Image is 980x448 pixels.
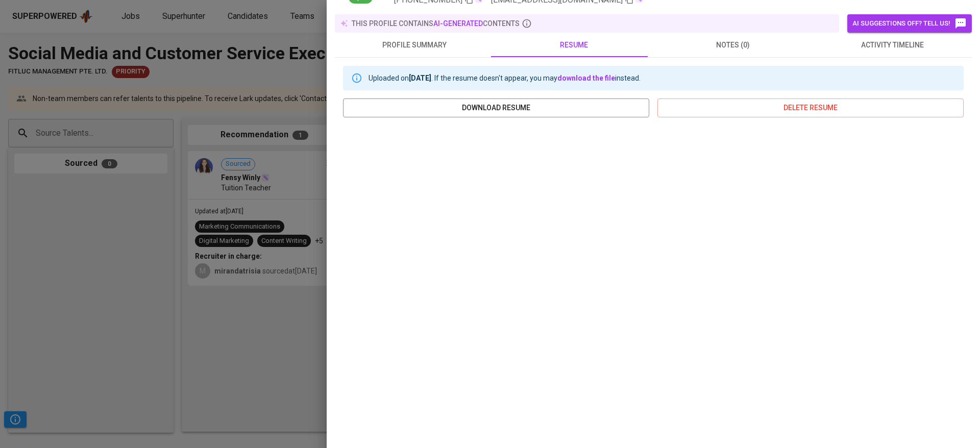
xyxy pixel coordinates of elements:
[343,126,964,432] iframe: 828b8d947f20d04e543d48414af84fdf.pdf
[343,98,649,117] button: download resume
[659,39,806,52] span: notes (0)
[500,39,647,52] span: resume
[666,102,955,114] span: delete resume
[409,74,431,82] b: [DATE]
[351,102,641,114] span: download resume
[819,39,966,52] span: activity timeline
[341,39,488,52] span: profile summary
[852,17,967,30] span: AI suggestions off? Tell us!
[557,74,615,82] a: download the file
[847,14,972,33] button: AI suggestions off? Tell us!
[352,18,520,29] p: this profile contains contents
[433,19,483,28] span: AI-generated
[657,98,964,117] button: delete resume
[369,69,641,87] div: Uploaded on . If the resume doesn't appear, you may instead.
